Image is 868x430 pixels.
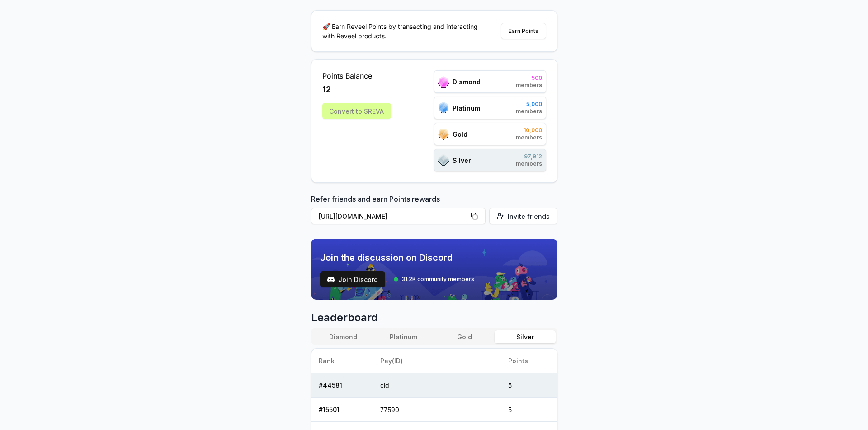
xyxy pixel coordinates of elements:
img: discord_banner [311,239,557,300]
span: Leaderboard [311,310,557,325]
div: Refer friends and earn Points rewards [311,194,557,228]
td: # 44581 [311,373,373,398]
img: test [327,276,335,283]
span: members [516,160,542,167]
button: Platinum [373,330,434,343]
td: # 15501 [311,398,373,422]
span: 10,000 [516,127,542,134]
span: 97,912 [516,153,542,160]
button: Diamond [313,330,373,343]
span: 12 [322,83,331,96]
span: members [516,108,542,115]
button: Gold [434,330,495,343]
span: Gold [453,129,467,139]
span: Invite friends [508,212,550,221]
span: Silver [453,156,471,165]
button: [URL][DOMAIN_NAME] [311,208,486,224]
span: 31.2K community members [401,276,474,283]
p: 🚀 Earn Reveel Points by transacting and interacting with Reveel products. [322,22,485,41]
img: ranks_icon [438,154,449,166]
th: Rank [311,349,373,373]
button: Silver [495,330,555,343]
td: 5 [501,373,557,398]
span: members [516,82,542,89]
button: Earn Points [501,23,546,39]
span: members [516,134,542,141]
span: Diamond [453,77,481,87]
span: Join the discussion on Discord [320,251,474,264]
button: Invite friends [489,208,557,224]
span: 5,000 [516,101,542,108]
img: ranks_icon [438,76,449,88]
span: Join Discord [338,275,378,284]
th: Pay(ID) [373,349,500,373]
td: 5 [501,398,557,422]
img: ranks_icon [438,102,449,114]
button: Join Discord [320,271,385,287]
td: 77590 [373,398,500,422]
td: cld [373,373,500,398]
span: Platinum [453,103,480,113]
span: Points Balance [322,70,391,81]
img: ranks_icon [438,129,449,140]
a: testJoin Discord [320,271,385,287]
th: Points [501,349,557,373]
span: 500 [516,74,542,82]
